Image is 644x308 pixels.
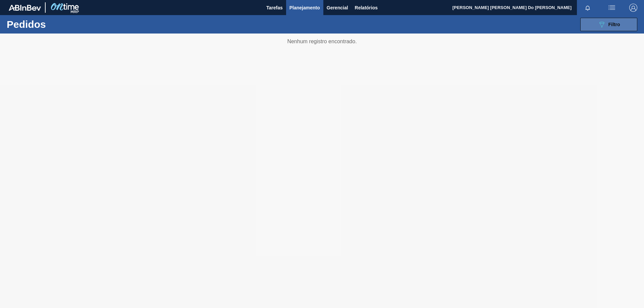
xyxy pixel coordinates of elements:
[608,22,620,27] span: Filtro
[580,18,637,31] button: Filtro
[9,5,41,11] img: TNhmsLtSVTkK8tSr43FrP2fwEKptu5GPRR3wAAAABJRU5ErkJggg==
[608,4,616,12] img: userActions
[266,4,283,12] span: Tarefas
[629,4,637,12] img: Logout
[355,4,378,12] span: Relatórios
[327,4,348,12] span: Gerencial
[7,20,107,28] h1: Pedidos
[577,3,598,12] button: Notificações
[289,4,320,12] span: Planejamento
